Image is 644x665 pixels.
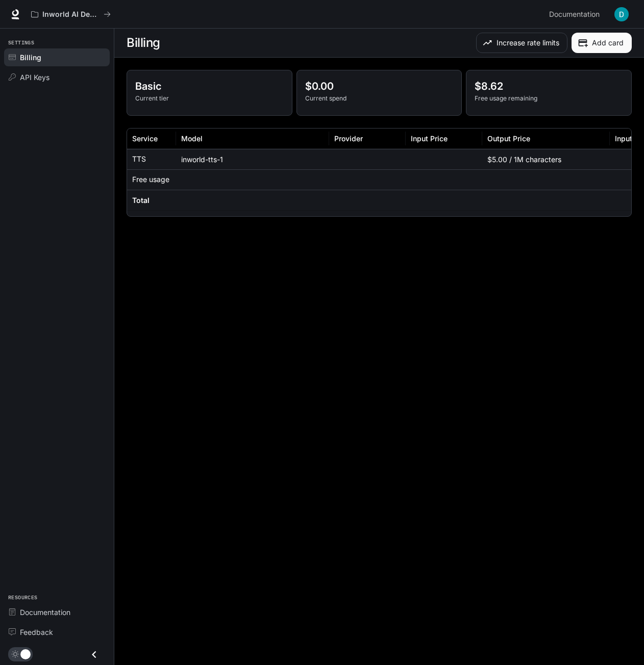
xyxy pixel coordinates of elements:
[42,10,100,19] p: Inworld AI Demos
[545,4,607,24] a: Documentation
[334,134,363,143] div: Provider
[135,79,284,94] p: Basic
[132,154,146,164] p: TTS
[4,603,110,621] a: Documentation
[20,52,41,63] span: Billing
[549,8,600,21] span: Documentation
[476,33,567,53] button: Increase rate limits
[132,134,158,143] div: Service
[305,79,454,94] p: $0.00
[20,648,31,659] span: Dark mode toggle
[20,607,70,618] span: Documentation
[4,48,110,66] a: Billing
[135,94,284,103] p: Current tier
[615,134,632,143] div: Input
[572,33,632,53] button: Add card
[611,4,632,24] button: User avatar
[487,134,530,143] div: Output Price
[20,627,53,637] span: Feedback
[181,134,203,143] div: Model
[475,79,623,94] p: $8.62
[132,195,150,206] h6: Total
[411,134,448,143] div: Input Price
[27,4,115,24] button: All workspaces
[614,7,629,21] img: User avatar
[127,33,160,53] h1: Billing
[132,174,169,185] p: Free usage
[176,149,329,169] div: inworld-tts-1
[83,644,106,665] button: Close drawer
[305,94,454,103] p: Current spend
[4,68,110,86] a: API Keys
[475,94,623,103] p: Free usage remaining
[482,149,610,169] div: $5.00 / 1M characters
[20,72,49,83] span: API Keys
[4,623,110,641] a: Feedback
